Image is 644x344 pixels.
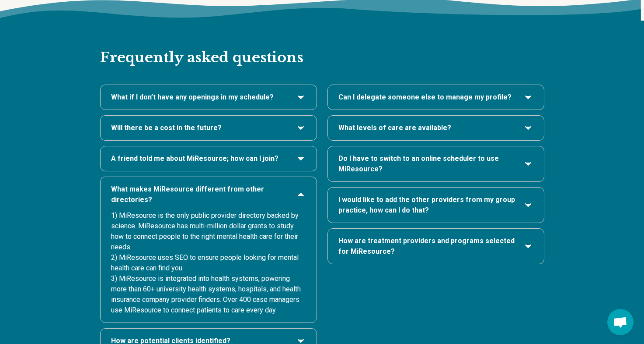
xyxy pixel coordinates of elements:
button: A friend told me about MiResource; how can I join? [111,153,306,164]
button: How are treatment providers and programs selected for MiResource? [338,236,533,257]
span: What levels of care are available? [338,123,451,133]
span: A friend told me about MiResource; how can I join? [111,153,278,164]
button: I would like to add the other providers from my group practice, how can I do that? [338,195,533,216]
span: I would like to add the other providers from my group practice, how can I do that? [338,195,516,216]
h2: Frequently asked questions [100,21,544,67]
button: What makes MiResource different from other directories? [111,184,306,205]
button: What levels of care are available? [338,123,533,133]
span: What makes MiResource different from other directories? [111,184,289,205]
button: What if I don’t have any openings in my schedule? [111,92,306,103]
span: Do I have to switch to an online scheduler to use MiResource? [338,153,516,174]
p: 1) MiResource is the only public provider directory backed by science. MiResource has multi-milli... [111,205,306,316]
span: Will there be a cost in the future? [111,123,222,133]
span: Can I delegate someone else to manage my profile? [338,92,512,103]
span: What if I don’t have any openings in my schedule? [111,92,274,103]
button: Do I have to switch to an online scheduler to use MiResource? [338,153,533,174]
div: Open chat [607,309,634,335]
button: Will there be a cost in the future? [111,123,306,133]
button: Can I delegate someone else to manage my profile? [338,92,533,103]
span: How are treatment providers and programs selected for MiResource? [338,236,516,257]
